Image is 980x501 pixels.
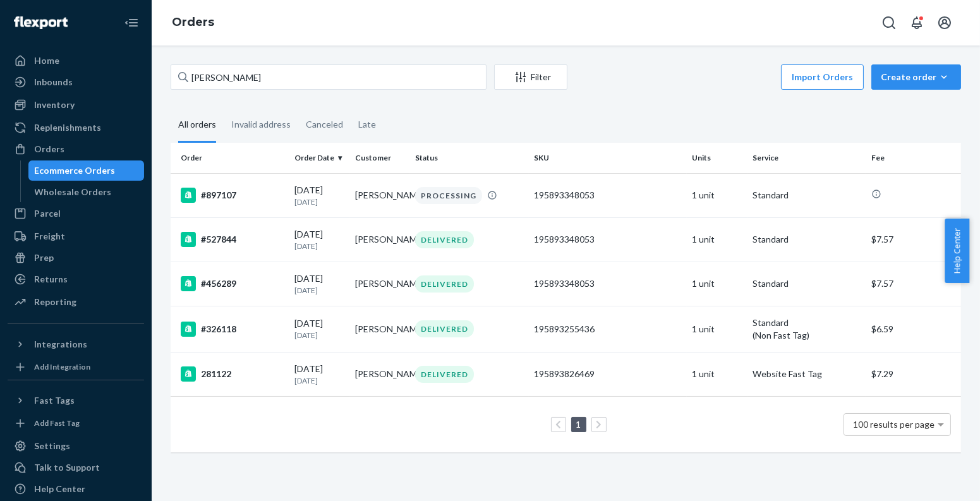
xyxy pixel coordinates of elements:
[866,217,961,262] td: $7.57
[747,143,866,173] th: Service
[294,285,345,296] p: [DATE]
[181,232,284,247] div: #527844
[181,276,284,291] div: #456289
[14,16,68,29] img: Flexport logo
[34,121,101,134] div: Replenishments
[866,143,961,173] th: Fee
[8,334,144,354] button: Integrations
[753,277,861,290] p: Standard
[28,160,145,181] a: Ecommerce Orders
[350,262,411,306] td: [PERSON_NAME]
[876,10,902,35] button: Open Search Box
[687,217,747,262] td: 1 unit
[355,152,406,163] div: Customer
[687,262,747,306] td: 1 unit
[34,461,100,474] div: Talk to Support
[35,164,116,177] div: Ecommerce Orders
[181,322,284,337] div: #326118
[8,51,144,71] a: Home
[34,394,75,407] div: Fast Tags
[8,269,144,289] a: Returns
[8,416,144,431] a: Add Fast Tag
[687,143,747,173] th: Units
[34,99,75,111] div: Inventory
[34,296,76,308] div: Reporting
[8,457,144,478] a: Talk to Support
[415,187,482,204] div: PROCESSING
[415,275,474,293] div: DELIVERED
[753,189,861,202] p: Standard
[866,306,961,352] td: $6.59
[871,64,961,90] button: Create order
[289,143,350,173] th: Order Date
[171,64,487,90] input: Search orders
[34,54,59,67] div: Home
[534,277,682,290] div: 195893348053
[574,419,584,430] a: Page 1 is your current page
[294,375,345,386] p: [DATE]
[34,230,65,243] div: Freight
[753,329,861,342] div: (Non Fast Tag)
[8,436,144,456] a: Settings
[294,241,345,251] p: [DATE]
[945,219,969,283] button: Help Center
[358,108,376,141] div: Late
[932,10,957,35] button: Open account menu
[534,233,682,246] div: 195893348053
[34,143,64,155] div: Orders
[34,338,87,351] div: Integrations
[178,108,216,143] div: All orders
[231,108,291,141] div: Invalid address
[8,95,144,115] a: Inventory
[350,306,411,352] td: [PERSON_NAME]
[34,440,70,452] div: Settings
[534,189,682,202] div: 195893348053
[753,233,861,246] p: Standard
[904,10,929,35] button: Open notifications
[350,217,411,262] td: [PERSON_NAME]
[34,76,73,88] div: Inbounds
[534,323,682,335] div: 195893255436
[753,368,861,380] p: Website Fast Tag
[8,139,144,159] a: Orders
[781,64,864,90] button: Import Orders
[294,184,345,207] div: [DATE]
[866,352,961,396] td: $7.29
[866,262,961,306] td: $7.57
[28,182,145,202] a: Wholesale Orders
[8,390,144,411] button: Fast Tags
[181,366,284,382] div: 281122
[494,64,567,90] button: Filter
[34,483,85,495] div: Help Center
[34,361,90,372] div: Add Integration
[881,71,952,83] div: Create order
[119,10,144,35] button: Close Navigation
[181,188,284,203] div: #897107
[687,352,747,396] td: 1 unit
[8,203,144,224] a: Parcel
[534,368,682,380] div: 195893826469
[8,479,144,499] a: Help Center
[8,226,144,246] a: Freight
[350,173,411,217] td: [PERSON_NAME]
[753,317,861,329] p: Standard
[529,143,687,173] th: SKU
[687,306,747,352] td: 1 unit
[294,196,345,207] p: [DATE]
[294,228,345,251] div: [DATE]
[687,173,747,217] td: 1 unit
[415,231,474,248] div: DELIVERED
[34,273,68,286] div: Returns
[172,15,214,29] a: Orders
[495,71,567,83] div: Filter
[34,251,54,264] div: Prep
[8,72,144,92] a: Inbounds
[294,317,345,341] div: [DATE]
[8,359,144,375] a: Add Integration
[854,419,935,430] span: 100 results per page
[34,207,61,220] div: Parcel
[35,186,112,198] div: Wholesale Orders
[415,366,474,383] div: DELIVERED
[171,143,289,173] th: Order
[294,272,345,296] div: [DATE]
